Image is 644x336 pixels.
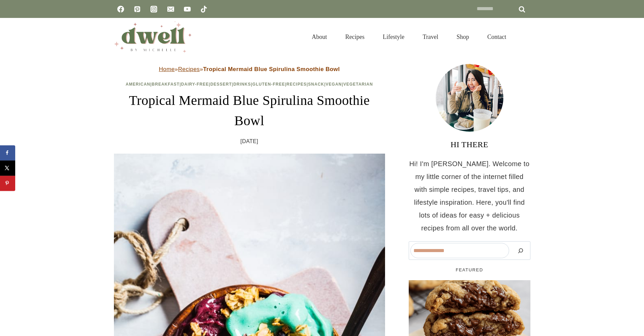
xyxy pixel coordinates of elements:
[240,136,258,147] time: [DATE]
[447,25,478,49] a: Shop
[114,2,127,16] a: Facebook
[303,25,336,49] a: About
[326,82,342,87] a: Vegan
[203,66,340,72] strong: Tropical Mermaid Blue Spirulina Smoothie Bowl
[130,2,144,16] a: Pinterest
[343,82,373,87] a: Vegetarian
[164,2,177,16] a: Email
[512,243,529,258] button: Search
[114,21,192,52] img: DWELL by michelle
[152,82,180,87] a: Breakfast
[126,82,373,87] span: | | | | | | | | |
[409,267,530,273] h5: FEATURED
[374,25,413,49] a: Lifestyle
[409,138,530,151] h3: HI THERE
[253,82,285,87] a: Gluten-Free
[210,82,232,87] a: Dessert
[336,25,374,49] a: Recipes
[114,90,385,131] h1: Tropical Mermaid Blue Spirulina Smoothie Bowl
[519,31,530,43] button: View Search Form
[181,82,209,87] a: Dairy-Free
[181,2,194,16] a: YouTube
[233,82,251,87] a: Drinks
[197,2,211,16] a: TikTok
[478,25,516,49] a: Contact
[308,82,324,87] a: Snack
[409,157,530,234] p: Hi! I'm [PERSON_NAME]. Welcome to my little corner of the internet filled with simple recipes, tr...
[159,66,340,72] span: » »
[413,25,447,49] a: Travel
[303,25,515,49] nav: Primary Navigation
[178,66,200,72] a: Recipes
[147,2,161,16] a: Instagram
[159,66,175,72] a: Home
[126,82,150,87] a: American
[286,82,307,87] a: Recipes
